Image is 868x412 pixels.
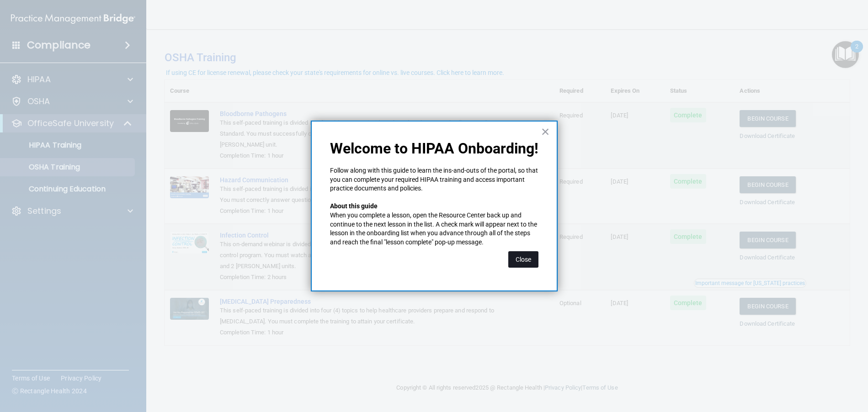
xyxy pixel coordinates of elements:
p: Follow along with this guide to learn the ins-and-outs of the portal, so that you can complete yo... [330,166,538,193]
button: Close [508,251,538,268]
iframe: Drift Widget Chat Controller [822,349,857,384]
p: When you complete a lesson, open the Resource Center back up and continue to the next lesson in t... [330,211,538,247]
strong: About this guide [330,202,378,210]
button: Close [541,124,550,139]
p: Welcome to HIPAA Onboarding! [330,140,538,157]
